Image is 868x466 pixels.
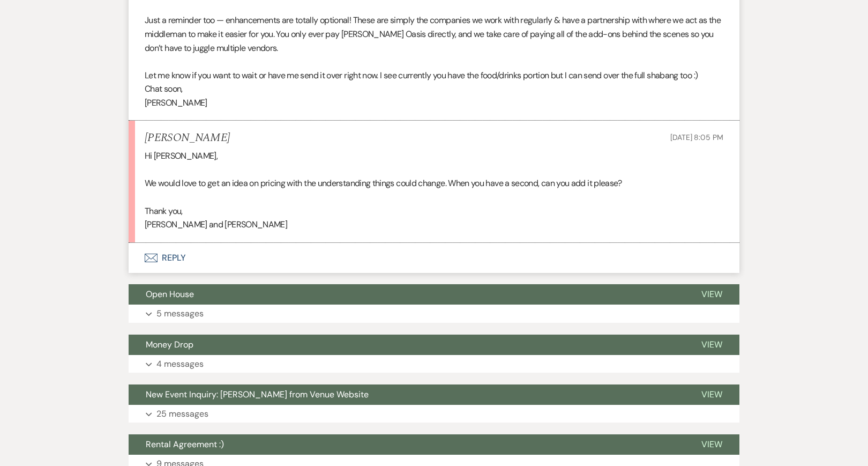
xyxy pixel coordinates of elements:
button: Open House [129,284,684,305]
p: Chat soon, [145,82,723,96]
button: View [684,384,739,405]
button: Rental Agreement :) [129,434,684,455]
p: Let me know if you want to wait or have me send it over right now. I see currently you have the f... [145,69,723,83]
p: We would love to get an idea on pricing with the understanding things could change. When you have... [145,176,723,190]
button: View [684,434,739,455]
button: Reply [129,243,739,273]
p: Thank you, [145,204,723,218]
button: 4 messages [129,355,739,373]
button: Money Drop [129,335,684,355]
p: 25 messages [156,407,208,421]
h5: [PERSON_NAME] [145,131,230,145]
p: 5 messages [156,307,204,321]
span: [DATE] 8:05 PM [670,132,723,142]
p: Hi [PERSON_NAME], [145,149,723,163]
p: [PERSON_NAME] and [PERSON_NAME] [145,218,723,232]
span: View [701,389,722,400]
span: Money Drop [146,339,193,350]
button: 5 messages [129,305,739,323]
button: New Event Inquiry: [PERSON_NAME] from Venue Website [129,384,684,405]
p: 4 messages [156,357,204,371]
p: [PERSON_NAME] [145,96,723,110]
button: View [684,284,739,305]
span: New Event Inquiry: [PERSON_NAME] from Venue Website [146,389,369,400]
span: View [701,439,722,450]
p: Just a reminder too — enhancements are totally optional! These are simply the companies we work w... [145,13,723,55]
span: View [701,289,722,300]
span: Open House [146,289,194,300]
span: Rental Agreement :) [146,439,224,450]
button: 25 messages [129,405,739,423]
span: View [701,339,722,350]
button: View [684,335,739,355]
